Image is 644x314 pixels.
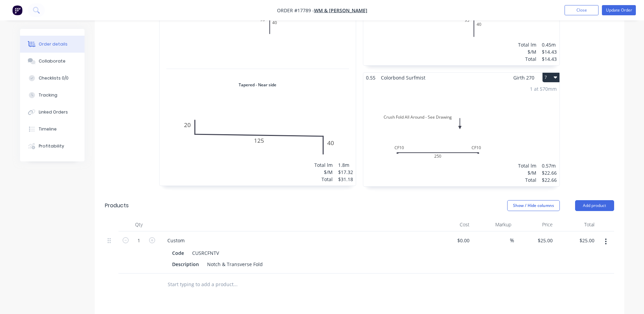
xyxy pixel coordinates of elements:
div: $31.18 [338,176,353,183]
span: Girth 270 [513,73,534,83]
button: 7 [542,73,559,82]
div: CUSRCFNTV [189,248,222,258]
img: Factory [12,5,22,15]
div: Products [105,202,129,210]
div: 1.8m [338,161,353,169]
div: Code [169,248,187,258]
div: Qty [118,218,159,231]
span: % [510,237,514,244]
div: Total [314,176,333,183]
button: Linked Orders [20,104,85,121]
button: Timeline [20,121,85,138]
div: 0.45m [542,41,557,48]
div: Linked Orders [39,109,68,115]
div: Total [555,218,597,231]
div: $22.66 [542,169,557,176]
span: 0.55 [363,73,378,83]
div: 0.57m [542,162,557,169]
button: Close [565,5,599,15]
a: WM & [PERSON_NAME] [314,7,367,14]
button: Show / Hide columns [507,200,560,211]
span: Colorbond Surfmist [378,73,428,83]
div: Checklists 0/0 [39,75,69,81]
div: Custom [162,235,190,245]
div: Total lm [314,161,333,169]
button: Tracking [20,87,85,104]
button: Update Order [602,5,636,15]
div: $/M [518,169,536,176]
div: Total [518,55,536,63]
div: Total lm [518,41,536,48]
div: Profitability [39,143,64,149]
div: $/M [314,169,333,176]
div: Timeline [39,126,57,132]
div: Price [514,218,556,231]
span: Order #17789 - [277,7,314,14]
button: Add product [575,200,614,211]
div: 1 at 570mm [530,85,557,92]
div: Total lm [518,162,536,169]
div: $22.66 [542,176,557,184]
div: Description [169,259,202,269]
div: $14.43 [542,48,557,55]
button: Order details [20,36,85,53]
div: Total [518,176,536,184]
div: $17.32 [338,169,353,176]
div: Collaborate [39,58,66,64]
div: $14.43 [542,55,557,63]
div: Order details [39,41,68,47]
div: Cost [431,218,473,231]
div: Markup [472,218,514,231]
button: Checklists 0/0 [20,70,85,87]
button: Profitability [20,138,85,155]
div: Tracking [39,92,57,98]
div: Crush Fold All Around - See DrawingCF10CF102501 at 570mmTotal lm$/MTotal0.57m$22.66$22.66 [363,83,559,186]
button: Collaborate [20,53,85,70]
div: Notch & Transverse Fold [204,259,265,269]
div: $/M [518,48,536,55]
input: Start typing to add a product... [167,278,303,291]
